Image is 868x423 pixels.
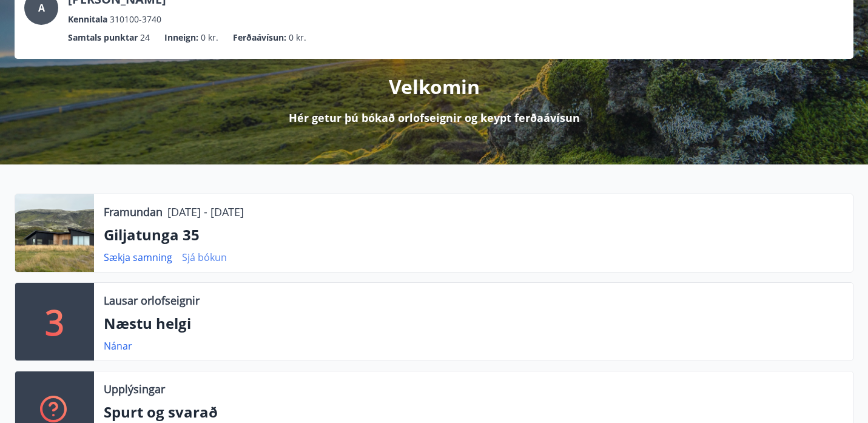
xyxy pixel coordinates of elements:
[164,31,198,44] p: Inneign :
[182,251,227,264] a: Sjá bókun
[104,225,843,245] p: Giljatunga 35
[233,31,286,44] p: Ferðaávísun :
[289,31,306,44] span: 0 kr.
[104,313,843,334] p: Næstu helgi
[167,204,244,220] p: [DATE] - [DATE]
[110,13,161,26] span: 310100-3740
[289,110,580,126] p: Hér getur þú bókað orlofseignir og keypt ferðaávísun
[104,204,163,220] p: Framundan
[45,299,64,345] p: 3
[104,381,165,397] p: Upplýsingar
[38,1,45,15] span: A
[68,31,138,44] p: Samtals punktar
[201,31,218,44] span: 0 kr.
[389,73,480,100] p: Velkomin
[104,293,200,308] p: Lausar orlofseignir
[140,31,150,44] span: 24
[68,13,107,26] p: Kennitala
[104,402,843,422] p: Spurt og svarað
[104,251,172,264] a: Sækja samning
[104,339,132,353] a: Nánar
